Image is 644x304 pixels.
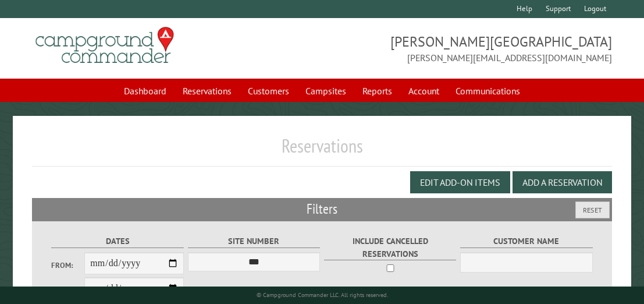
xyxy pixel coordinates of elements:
label: Site Number [188,235,321,248]
h1: Reservations [32,135,611,167]
button: Edit Add-on Items [410,171,510,193]
small: © Campground Commander LLC. All rights reserved. [257,291,388,299]
button: Reset [575,202,610,218]
a: Reports [355,80,399,102]
label: Include Cancelled Reservations [324,235,457,260]
a: Campsites [298,80,353,102]
a: Reservations [176,80,239,102]
label: To: [51,284,84,295]
label: From: [51,260,84,271]
label: Dates [51,235,184,248]
button: Add a Reservation [513,171,612,193]
label: Customer Name [460,235,593,248]
a: Dashboard [117,80,173,102]
a: Customers [241,80,296,102]
h2: Filters [32,198,611,220]
a: Account [401,80,446,102]
a: Communications [449,80,527,102]
img: Campground Commander [32,23,177,68]
span: [PERSON_NAME][GEOGRAPHIC_DATA] [PERSON_NAME][EMAIL_ADDRESS][DOMAIN_NAME] [322,32,612,65]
